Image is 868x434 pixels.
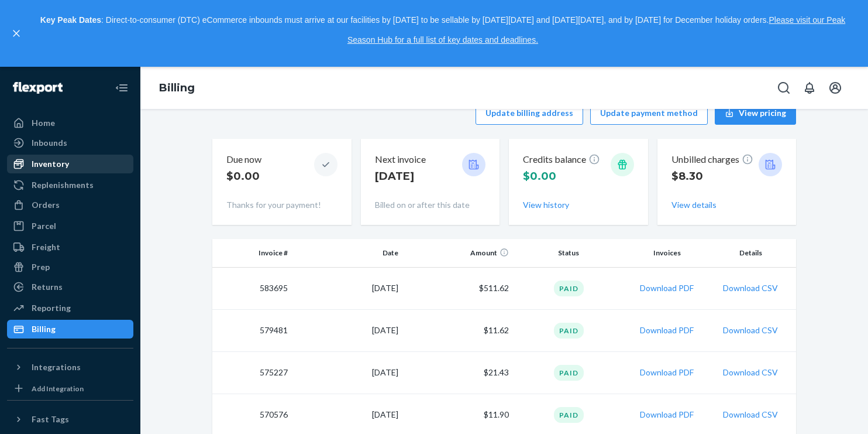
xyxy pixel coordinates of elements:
[824,76,847,100] button: Open account menu
[32,117,55,129] div: Home
[710,239,796,267] th: Details
[7,176,133,194] a: Replenishments
[624,239,710,267] th: Invoices
[554,407,584,423] div: Paid
[11,28,22,39] button: close,
[32,199,60,211] div: Orders
[523,153,600,166] p: Credits balance
[292,239,403,267] th: Date
[7,358,133,377] button: Integrations
[159,81,195,94] a: Billing
[292,351,403,394] td: [DATE]
[671,153,753,166] p: Unbilled charges
[514,239,624,267] th: Status
[7,299,133,317] a: Reporting
[32,384,84,394] div: Add Integration
[723,324,778,336] button: Download CSV
[7,258,133,276] a: Prep
[292,309,403,351] td: [DATE]
[226,199,337,211] p: Thanks for your payment!
[212,351,292,394] td: 575227
[7,217,133,235] a: Parcel
[403,239,514,267] th: Amount
[723,409,778,421] button: Download CSV
[7,155,133,173] a: Inventory
[7,320,133,339] a: Billing
[28,11,857,50] p: : Direct-to-consumer (DTC) eCommerce inbounds must arrive at our facilities by [DATE] to be sella...
[347,15,845,45] a: Please visit our Peak Season Hub for a full list of key dates and deadlines.
[554,281,584,296] div: Paid
[32,361,81,373] div: Integrations
[723,367,778,378] button: Download CSV
[32,323,56,335] div: Billing
[7,196,133,214] a: Orders
[7,134,133,152] a: Inbounds
[13,82,63,94] img: Flexport logo
[7,410,133,429] button: Fast Tags
[375,153,426,166] p: Next invoice
[212,267,292,309] td: 583695
[640,282,694,294] button: Download PDF
[32,241,60,253] div: Freight
[671,199,717,211] button: View details
[476,101,583,125] button: Update billing address
[403,267,514,309] td: $511.62
[523,199,569,211] button: View history
[110,76,133,100] button: Close Navigation
[32,281,63,293] div: Returns
[590,101,708,125] button: Update payment method
[32,179,94,191] div: Replenishments
[7,381,133,395] a: Add Integration
[671,169,753,184] p: $8.30
[772,76,795,100] button: Open Search Box
[32,414,69,425] div: Fast Tags
[292,267,403,309] td: [DATE]
[640,409,694,421] button: Download PDF
[715,101,796,125] button: View pricing
[32,302,71,314] div: Reporting
[640,324,694,336] button: Download PDF
[723,282,778,294] button: Download CSV
[403,351,514,394] td: $21.43
[212,239,292,267] th: Invoice #
[798,76,821,100] button: Open notifications
[150,71,204,105] ol: breadcrumbs
[7,278,133,296] a: Returns
[403,309,514,351] td: $11.62
[212,309,292,351] td: 579481
[375,199,486,211] p: Billed on or after this date
[226,169,261,184] p: $0.00
[226,153,261,166] p: Due now
[40,15,101,25] strong: Key Peak Dates
[523,170,556,183] span: $0.00
[7,238,133,257] a: Freight
[375,169,426,184] p: [DATE]
[32,220,56,232] div: Parcel
[32,261,50,273] div: Prep
[554,365,584,381] div: Paid
[554,323,584,339] div: Paid
[32,158,69,170] div: Inventory
[640,367,694,378] button: Download PDF
[7,114,133,132] a: Home
[32,137,67,149] div: Inbounds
